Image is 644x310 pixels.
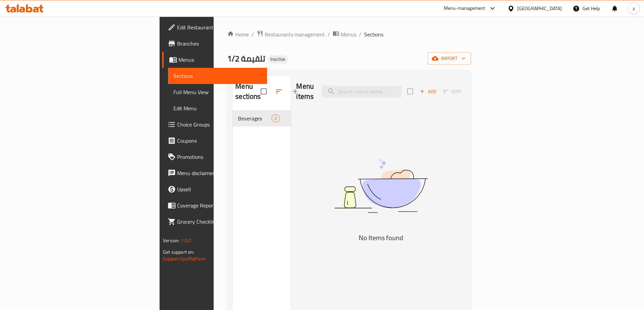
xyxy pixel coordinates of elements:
[177,137,262,145] span: Coupons
[177,153,262,161] span: Promotions
[359,30,361,38] li: /
[233,110,291,126] div: Beverages0
[296,141,466,231] img: dish.svg
[162,116,267,133] a: Choice Groups
[162,165,267,181] a: Menu disclaimer
[271,114,280,122] div: items
[173,104,262,112] span: Edit Menu
[364,30,383,38] span: Sections
[444,4,485,12] div: Menu-management
[428,52,471,65] button: import
[517,5,562,12] div: [GEOGRAPHIC_DATA]
[233,108,291,129] nav: Menu sections
[417,86,439,97] button: Add
[162,197,267,214] a: Coverage Report
[162,52,267,68] a: Menus
[296,232,466,243] h5: No Items found
[173,72,262,80] span: Sections
[238,114,271,122] span: Beverages
[333,30,356,39] a: Menus
[417,86,439,97] span: Add item
[272,115,280,122] span: 0
[163,254,206,263] a: Support.OpsPlatform
[322,86,402,97] input: search
[257,30,325,39] a: Restaurants management
[162,149,267,165] a: Promotions
[257,84,271,98] span: Select all sections
[162,35,267,52] a: Branches
[168,68,267,84] a: Sections
[162,19,267,35] a: Edit Restaurant
[177,23,262,31] span: Edit Restaurant
[163,248,194,256] span: Get support on:
[162,133,267,149] a: Coupons
[168,84,267,100] a: Full Menu View
[341,30,356,38] span: Menus
[177,218,262,226] span: Grocery Checklist
[177,39,262,48] span: Branches
[173,88,262,96] span: Full Menu View
[271,83,287,100] span: Sort sections
[433,54,466,63] span: import
[265,30,325,38] span: Restaurants management
[296,81,314,102] h2: Menu items
[177,201,262,209] span: Coverage Report
[162,181,267,197] a: Upsell
[177,185,262,193] span: Upsell
[268,56,288,62] span: Inactive
[178,56,262,64] span: Menus
[287,83,303,100] button: Add section
[163,236,180,245] span: Version:
[419,88,437,95] span: Add
[328,30,330,38] li: /
[439,86,466,97] span: Select section first
[181,236,191,245] span: 1.0.0
[227,30,471,39] nav: breadcrumb
[168,100,267,116] a: Edit Menu
[177,169,262,177] span: Menu disclaimer
[162,214,267,230] a: Grocery Checklist
[633,5,635,12] span: a
[177,120,262,129] span: Choice Groups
